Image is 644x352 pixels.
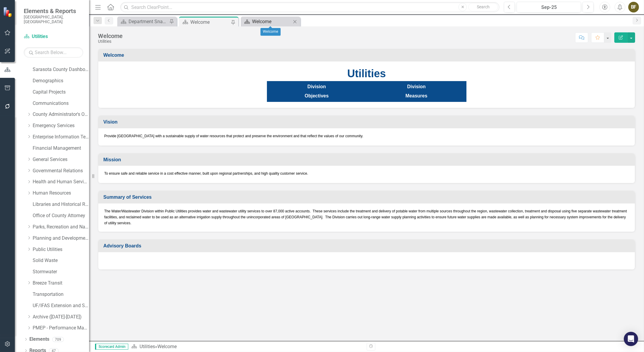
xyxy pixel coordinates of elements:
a: Archive ([DATE]-[DATE]) [33,314,89,321]
h3: Mission [103,157,632,162]
h3: Summary of Services [103,195,632,200]
a: Elements [29,336,49,343]
a: Solid Waste [33,257,89,264]
a: Department Snapshot [119,18,168,25]
strong: Division [307,84,326,89]
h3: Vision [103,119,632,125]
div: Welcome [157,344,177,349]
h3: Advisory Boards [103,243,632,249]
a: Governmental Relations [33,168,89,174]
div: Sep-25 [519,4,579,11]
a: Financial Management [33,145,89,152]
a: Breeze Transit [33,280,89,287]
div: Utilities [98,39,123,44]
small: [GEOGRAPHIC_DATA], [GEOGRAPHIC_DATA] [24,15,83,24]
a: Measures [406,94,428,98]
span: To ensure safe and reliable service in a cost effective manner, built upon regional partnerships,... [104,171,308,176]
a: Demographics [33,78,89,84]
a: Utilities [24,33,83,40]
span: Elements & Reports [24,7,83,15]
input: Search ClearPoint... [120,2,499,12]
button: BF [628,2,639,12]
a: Planning and Development Services [33,235,89,242]
div: Welcome [98,33,123,39]
a: Division [407,84,425,89]
a: UF/IFAS Extension and Sustainability [33,302,89,309]
div: » [131,343,362,350]
div: Welcome [190,18,230,26]
a: Enterprise Information Technology [33,134,89,141]
a: Division [307,84,326,89]
span: Search [477,4,490,9]
a: Human Resources [33,190,89,197]
h3: Welcome [103,53,632,58]
a: Libraries and Historical Resources [33,201,89,208]
span: Provide [GEOGRAPHIC_DATA] with a sustainable supply of water resources that protect and preserve ... [104,134,363,138]
a: Capital Projects [33,89,89,96]
a: Office of County Attorney [33,212,89,219]
strong: Utilities [347,67,386,80]
button: Search [468,3,498,11]
div: Welcome [252,18,291,25]
strong: Division [407,84,425,89]
img: ClearPoint Strategy [3,7,13,17]
strong: Measures [406,93,428,98]
a: General Services [33,156,89,163]
a: County Administrator's Office [33,111,89,118]
div: Welcome [260,28,281,36]
button: Sep-25 [517,2,581,12]
a: Emergency Services [33,122,89,129]
a: Welcome [242,18,291,25]
a: Health and Human Services [33,179,89,185]
a: Utilities [140,344,155,349]
a: Public Utilities [33,246,89,253]
span: Scorecard Admin [95,344,128,350]
div: 709 [52,337,64,342]
div: Department Snapshot [129,18,168,25]
a: PMEP - Performance Management Enhancement Program [33,325,89,332]
a: Parks, Recreation and Natural Resources [33,224,89,231]
a: Sarasota County Dashboard [33,66,89,73]
strong: Objectives [305,93,329,98]
a: Communications [33,100,89,107]
a: Transportation [33,291,89,298]
a: Stormwater [33,269,89,275]
span: The Water/Wastewater Division within Public Utilities provides water and wastewater utility servi... [104,209,627,225]
input: Search Below... [24,47,83,58]
a: Objectives [305,94,329,98]
div: Open Intercom Messenger [624,332,638,346]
